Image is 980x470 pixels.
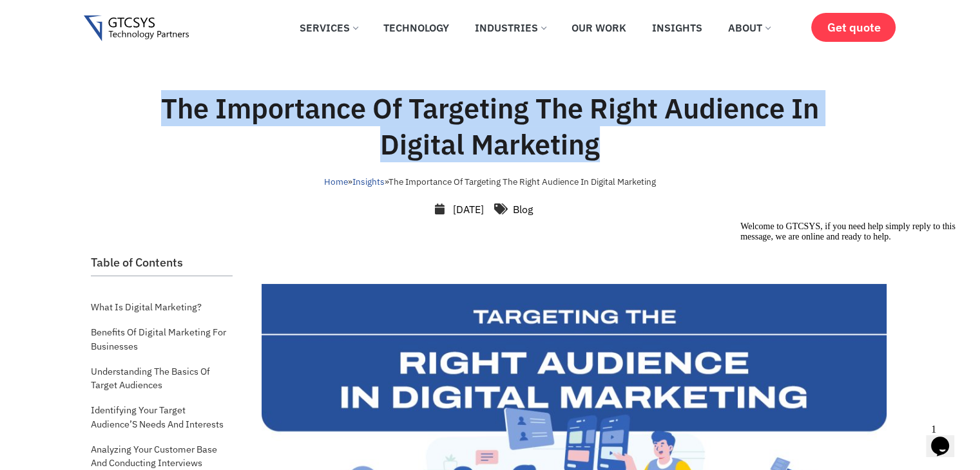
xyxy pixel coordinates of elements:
a: Industries [465,14,555,42]
a: Benefits Of Digital Marketing For Businesses [91,322,233,356]
a: Insights [352,176,385,187]
time: [DATE] [453,203,484,216]
a: Understanding The Basics Of Target Audiences [91,361,233,395]
span: Get quote [827,21,880,34]
a: Blog [513,203,533,216]
h1: The Importance Of Targeting The Right Audience In Digital Marketing [125,90,856,162]
div: Welcome to GTCSYS, if you need help simply reply to this message, we are online and ready to help. [5,5,237,26]
iframe: chat widget [926,418,967,457]
a: Home [324,176,348,187]
a: Services [290,14,367,42]
a: What Is Digital Marketing? [91,297,202,317]
a: Insights [642,14,712,42]
span: Welcome to GTCSYS, if you need help simply reply to this message, we are online and ready to help. [5,5,220,25]
h2: Table of Contents [91,256,233,270]
a: Identifying Your Target Audience’S Needs And Interests [91,400,233,434]
span: » » [324,176,656,187]
a: Get quote [811,13,896,42]
a: About [718,14,780,42]
a: Our Work [562,14,636,42]
a: Technology [374,14,459,42]
span: The Importance Of Targeting The Right Audience In Digital Marketing [389,176,656,187]
iframe: chat widget [735,216,967,412]
img: Gtcsys logo [84,15,189,42]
